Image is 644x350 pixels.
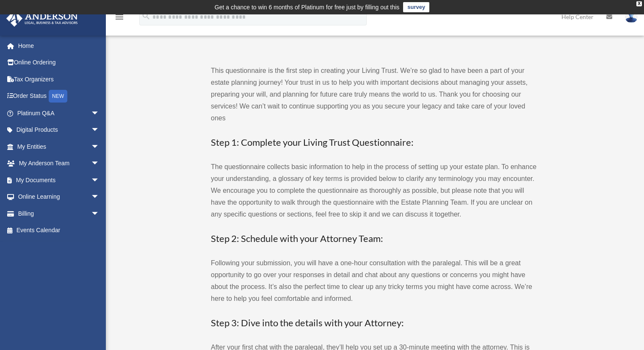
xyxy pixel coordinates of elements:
[211,161,537,220] p: The questionnaire collects basic information to help in the process of setting up your estate pla...
[625,11,638,23] img: User Pic
[91,122,108,139] span: arrow_drop_down
[215,2,400,12] div: Get a chance to win 6 months of Platinum for free just by filling out this
[6,205,112,222] a: Billingarrow_drop_down
[211,317,537,330] h3: Step 3: Dive into the details with your Attorney:
[403,2,429,12] a: survey
[211,257,537,305] p: Following your submission, you will have a one-hour consultation with the paralegal. This will be...
[6,222,112,239] a: Events Calendar
[114,15,124,22] a: menu
[6,172,112,189] a: My Documentsarrow_drop_down
[91,105,108,122] span: arrow_drop_down
[141,11,151,21] i: search
[6,138,112,155] a: My Entitiesarrow_drop_down
[211,136,537,149] h3: Step 1: Complete your Living Trust Questionnaire:
[91,205,108,222] span: arrow_drop_down
[636,1,642,6] div: close
[6,37,112,54] a: Home
[6,88,112,105] a: Order StatusNEW
[6,122,112,139] a: Digital Productsarrow_drop_down
[4,10,80,27] img: Anderson Advisors Platinum Portal
[211,65,537,124] p: This questionnaire is the first step in creating your Living Trust. We’re so glad to have been a ...
[6,189,112,206] a: Online Learningarrow_drop_down
[91,189,108,206] span: arrow_drop_down
[91,138,108,156] span: arrow_drop_down
[211,232,537,245] h3: Step 2: Schedule with your Attorney Team:
[6,54,112,71] a: Online Ordering
[49,90,67,103] div: NEW
[91,172,108,189] span: arrow_drop_down
[91,155,108,172] span: arrow_drop_down
[114,12,124,22] i: menu
[6,71,112,88] a: Tax Organizers
[6,155,112,172] a: My Anderson Teamarrow_drop_down
[6,105,112,122] a: Platinum Q&Aarrow_drop_down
